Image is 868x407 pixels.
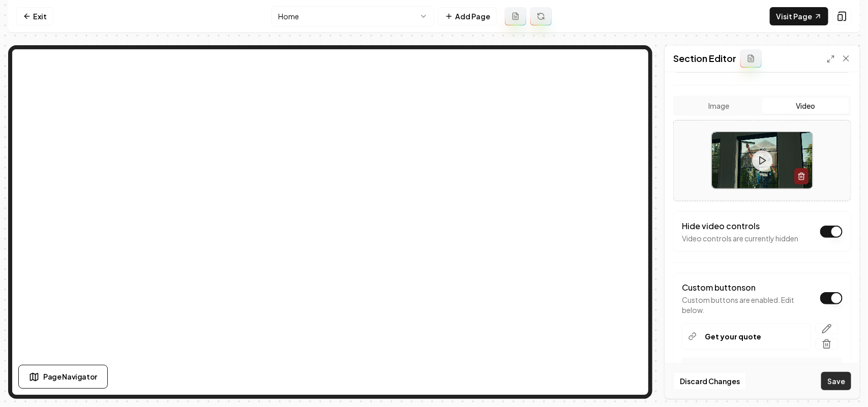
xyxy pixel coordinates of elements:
[673,372,746,390] button: Discard Changes
[43,371,97,382] span: Page Navigator
[682,358,843,376] button: + Add Button
[18,365,108,389] button: Page Navigator
[740,49,762,68] button: Add admin section prompt
[682,221,760,231] label: Hide video controls
[682,233,798,243] p: Video controls are currently hidden
[675,98,762,114] button: Image
[682,295,815,315] p: Custom buttons are enabled. Edit below.
[505,7,526,25] button: Add admin page prompt
[770,7,828,25] a: Visit Page
[673,51,736,66] h2: Section Editor
[16,7,53,25] a: Exit
[438,7,497,25] button: Add Page
[682,282,756,293] label: Custom buttons on
[762,98,849,114] button: Video
[705,331,761,341] p: Get your quote
[530,7,552,25] button: Regenerate page
[821,372,851,390] button: Save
